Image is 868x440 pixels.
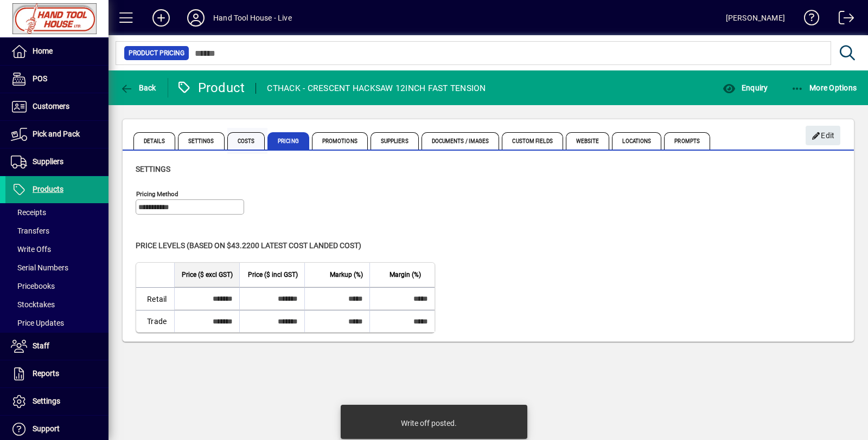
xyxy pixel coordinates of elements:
[812,127,835,145] span: Edit
[796,2,820,37] a: Knowledge Base
[11,208,46,217] span: Receipts
[144,8,178,28] button: Add
[422,132,500,150] span: Documents / Images
[5,388,108,415] a: Settings
[723,83,768,92] span: Enquiry
[213,9,292,27] div: Hand Tool House - Live
[136,190,178,198] mat-label: Pricing method
[11,263,68,272] span: Serial Numbers
[720,78,770,98] button: Enquiry
[33,397,60,405] span: Settings
[11,319,64,327] span: Price Updates
[129,48,184,59] span: Product Pricing
[267,132,309,150] span: Pricing
[120,83,156,92] span: Back
[136,287,174,310] td: Retail
[5,258,108,277] a: Serial Numbers
[267,80,486,97] div: CTHACK - CRESCENT HACKSAW 12INCH FAST TENSION
[133,132,175,150] span: Details
[791,83,857,92] span: More Options
[33,130,80,138] span: Pick and Pack
[5,240,108,258] a: Write Offs
[176,79,245,96] div: Product
[33,102,69,111] span: Customers
[330,269,363,281] span: Markup (%)
[178,8,213,28] button: Profile
[5,360,108,387] a: Reports
[726,9,785,27] div: [PERSON_NAME]
[5,222,108,240] a: Transfers
[11,245,51,254] span: Write Offs
[33,369,59,378] span: Reports
[664,132,710,150] span: Prompts
[11,282,55,290] span: Pricebooks
[33,185,63,193] span: Products
[831,2,854,37] a: Logout
[227,132,265,150] span: Costs
[33,74,47,83] span: POS
[5,277,108,295] a: Pricebooks
[5,66,108,93] a: POS
[5,203,108,222] a: Receipts
[33,424,60,433] span: Support
[108,78,168,98] app-page-header-button: Back
[33,157,63,166] span: Suppliers
[612,132,661,150] span: Locations
[5,314,108,332] a: Price Updates
[117,78,159,98] button: Back
[566,132,610,150] span: Website
[5,38,108,65] a: Home
[5,121,108,148] a: Pick and Pack
[33,47,53,55] span: Home
[806,126,840,145] button: Edit
[136,241,361,250] span: Price levels (based on $43.2200 Latest cost landed cost)
[371,132,419,150] span: Suppliers
[5,93,108,120] a: Customers
[248,269,298,281] span: Price ($ incl GST)
[5,295,108,314] a: Stocktakes
[33,341,49,350] span: Staff
[5,333,108,360] a: Staff
[502,132,563,150] span: Custom Fields
[401,418,457,429] div: Write off posted.
[11,300,55,309] span: Stocktakes
[390,269,421,281] span: Margin (%)
[136,310,174,332] td: Trade
[178,132,225,150] span: Settings
[182,269,233,281] span: Price ($ excl GST)
[788,78,860,98] button: More Options
[5,148,108,176] a: Suppliers
[11,227,49,235] span: Transfers
[312,132,368,150] span: Promotions
[136,165,170,173] span: Settings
